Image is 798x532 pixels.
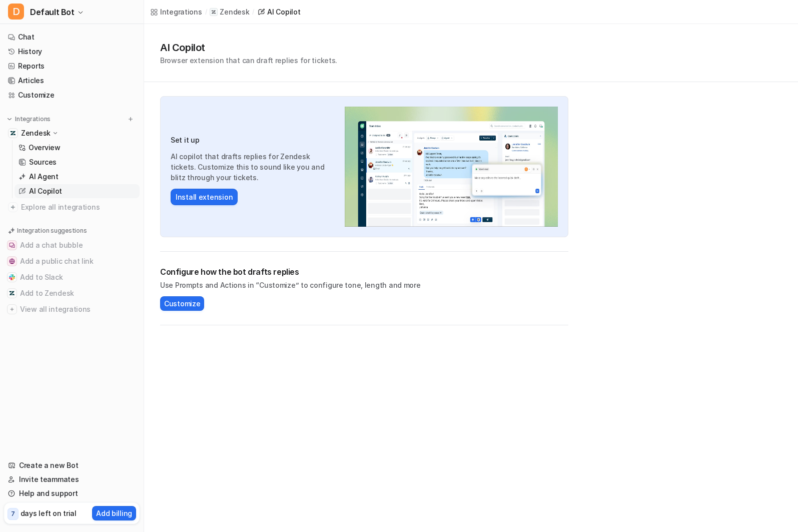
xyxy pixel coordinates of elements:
[160,55,337,66] p: Browser extension that can draft replies for tickets.
[21,508,77,518] p: days left on trial
[30,5,75,19] span: Default Bot
[29,172,59,182] p: AI Agent
[257,7,300,17] a: AI Copilot
[29,186,62,196] p: AI Copilot
[210,7,249,17] a: Zendesk
[267,7,300,17] div: AI Copilot
[17,226,87,235] p: Integration suggestions
[4,200,140,214] a: Explore all integrations
[4,458,140,472] a: Create a new Bot
[4,301,140,317] button: View all integrationsView all integrations
[96,508,132,518] p: Add billing
[6,116,13,123] img: expand menu
[150,7,202,17] a: Integrations
[171,189,238,205] button: Install extension
[29,143,61,153] p: Overview
[29,157,57,167] p: Sources
[4,237,140,253] button: Add a chat bubbleAdd a chat bubble
[8,4,24,20] span: D
[4,269,140,285] button: Add to SlackAdd to Slack
[9,258,15,264] img: Add a public chat link
[4,59,140,73] a: Reports
[4,253,140,269] button: Add a public chat linkAdd a public chat link
[9,306,15,312] img: View all integrations
[4,88,140,102] a: Customize
[160,40,337,55] h1: AI Copilot
[160,266,568,278] h2: Configure how the bot drafts replies
[15,184,140,198] a: AI Copilot
[4,285,140,301] button: Add to ZendeskAdd to Zendesk
[205,8,207,17] span: /
[21,128,51,138] p: Zendesk
[10,130,16,136] img: Zendesk
[171,151,335,183] p: AI copilot that drafts replies for Zendesk tickets. Customize this to sound like you and blitz th...
[21,199,136,215] span: Explore all integrations
[160,7,202,17] div: Integrations
[4,45,140,59] a: History
[4,74,140,88] a: Articles
[4,486,140,500] a: Help and support
[252,8,254,17] span: /
[127,116,134,123] img: menu_add.svg
[9,274,15,280] img: Add to Slack
[160,280,568,290] p: Use Prompts and Actions in “Customize” to configure tone, length and more
[171,135,335,145] h3: Set it up
[345,107,558,227] img: Zendesk AI Copilot
[8,202,18,212] img: explore all integrations
[4,30,140,44] a: Chat
[164,298,200,309] span: Customize
[15,115,51,123] p: Integrations
[4,472,140,486] a: Invite teammates
[15,141,140,155] a: Overview
[92,506,136,520] button: Add billing
[9,290,15,296] img: Add to Zendesk
[9,242,15,248] img: Add a chat bubble
[11,509,15,518] p: 7
[160,296,204,311] button: Customize
[15,155,140,169] a: Sources
[4,114,54,124] button: Integrations
[220,7,249,17] p: Zendesk
[15,170,140,184] a: AI Agent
